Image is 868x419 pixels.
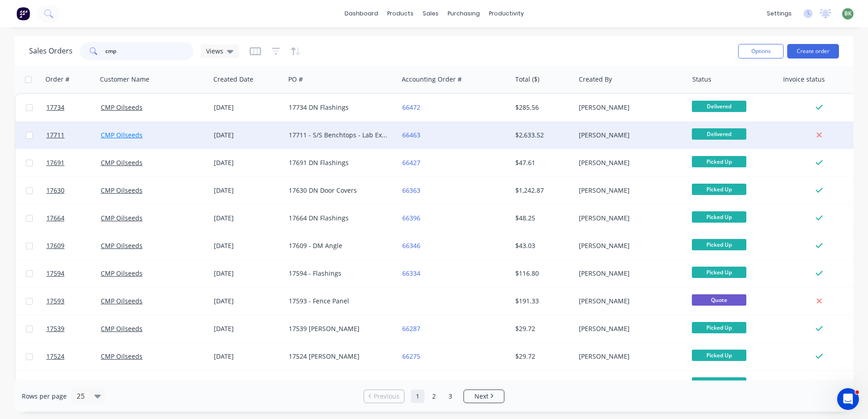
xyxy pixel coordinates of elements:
[46,380,64,389] span: 17491
[46,131,64,140] span: 17711
[46,158,64,167] span: 17691
[214,103,281,112] div: [DATE]
[46,269,64,278] span: 17594
[515,214,569,223] div: $48.25
[101,241,143,250] a: CMP Oilseeds
[402,131,420,139] a: 66463
[46,287,101,315] a: 17593
[402,380,420,388] a: 66242
[515,269,569,278] div: $116.80
[692,184,746,195] span: Picked Up
[213,75,253,84] div: Created Date
[101,352,143,361] a: CMP Oilseeds
[515,103,569,112] div: $285.56
[515,186,569,195] div: $1,242.87
[692,294,746,306] span: Quote
[762,7,796,20] div: settings
[692,322,746,333] span: Picked Up
[206,46,223,56] span: Views
[101,186,143,195] a: CMP Oilseeds
[579,297,680,306] div: [PERSON_NAME]
[364,392,404,401] a: Previous page
[46,260,101,287] a: 17594
[515,297,569,306] div: $191.33
[289,214,390,223] div: 17664 DN Flashings
[787,44,839,58] button: Create order
[738,44,784,58] button: Options
[402,103,420,112] a: 66472
[46,122,101,149] a: 17711
[402,158,420,167] a: 66427
[46,205,101,232] a: 17664
[515,131,569,140] div: $2,633.52
[101,324,143,333] a: CMP Oilseeds
[46,297,64,306] span: 17593
[444,390,457,403] a: Page 3
[579,269,680,278] div: [PERSON_NAME]
[383,7,418,20] div: products
[46,241,64,250] span: 17609
[46,324,64,333] span: 17539
[579,241,680,250] div: [PERSON_NAME]
[515,241,569,250] div: $43.03
[692,239,746,250] span: Picked Up
[515,324,569,333] div: $29.72
[289,352,390,361] div: 17524 [PERSON_NAME]
[289,380,390,389] div: 17491 DN Door Cover
[46,214,64,223] span: 17664
[46,343,101,370] a: 17524
[411,390,424,403] a: Page 1 is your current page
[101,214,143,222] a: CMP Oilseeds
[579,103,680,112] div: [PERSON_NAME]
[214,269,281,278] div: [DATE]
[692,377,746,389] span: Picked Up
[402,214,420,222] a: 66396
[16,7,30,20] img: Factory
[443,7,484,20] div: purchasing
[22,392,67,401] span: Rows per page
[360,390,508,403] ul: Pagination
[46,149,101,176] a: 17691
[374,392,399,401] span: Previous
[289,186,390,195] div: 17630 DN Door Covers
[46,186,64,195] span: 17630
[46,232,101,259] a: 17609
[214,158,281,167] div: [DATE]
[579,186,680,195] div: [PERSON_NAME]
[288,75,303,84] div: PO #
[579,75,612,84] div: Created By
[515,380,569,389] div: $376.64
[692,211,746,223] span: Picked Up
[46,370,101,398] a: 17491
[100,75,149,84] div: Customer Name
[579,214,680,223] div: [PERSON_NAME]
[692,75,711,84] div: Status
[402,324,420,333] a: 66287
[289,158,390,167] div: 17691 DN Flashings
[692,350,746,361] span: Picked Up
[515,75,539,84] div: Total ($)
[579,352,680,361] div: [PERSON_NAME]
[214,186,281,195] div: [DATE]
[844,10,852,18] span: BK
[402,269,420,278] a: 66334
[289,324,390,333] div: 17539 [PERSON_NAME]
[402,241,420,250] a: 66346
[579,324,680,333] div: [PERSON_NAME]
[46,315,101,342] a: 17539
[214,297,281,306] div: [DATE]
[214,214,281,223] div: [DATE]
[579,158,680,167] div: [PERSON_NAME]
[579,131,680,140] div: [PERSON_NAME]
[214,324,281,333] div: [DATE]
[29,47,73,55] h1: Sales Orders
[214,380,281,389] div: [DATE]
[289,297,390,306] div: 17593 - Fence Panel
[464,392,504,401] a: Next page
[46,103,64,112] span: 17734
[214,241,281,250] div: [DATE]
[427,390,441,403] a: Page 2
[783,75,825,84] div: Invoice status
[46,352,64,361] span: 17524
[402,186,420,195] a: 66363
